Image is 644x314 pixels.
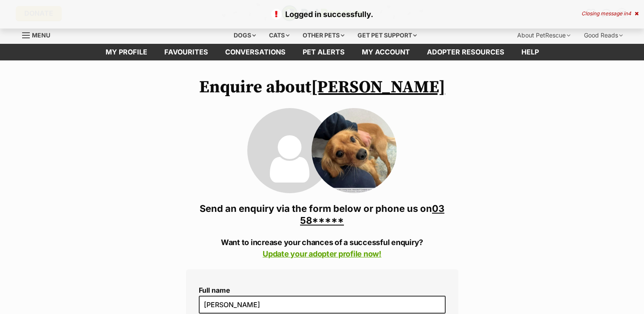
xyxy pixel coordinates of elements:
a: My account [353,44,418,60]
img: Henry [312,108,397,193]
label: Full name [199,286,446,294]
a: Menu [22,27,56,42]
div: Get pet support [352,27,423,44]
span: Menu [32,31,50,39]
a: Update your adopter profile now! [263,249,381,258]
div: About PetRescue [511,27,576,44]
a: Pet alerts [294,44,353,60]
p: Want to increase your chances of a successful enquiry? [186,237,458,260]
div: Dogs [228,27,262,44]
h3: Send an enquiry via the form below or phone us on [186,203,458,226]
div: Other pets [297,27,350,44]
a: My profile [97,44,156,60]
a: Adopter resources [418,44,513,60]
a: Favourites [156,44,217,60]
div: Cats [263,27,295,44]
a: conversations [217,44,294,60]
h1: Enquire about [186,77,458,97]
a: Help [513,44,547,60]
input: E.g. Jimmy Chew [199,296,446,314]
div: Good Reads [578,27,629,44]
a: [PERSON_NAME] [311,77,445,98]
